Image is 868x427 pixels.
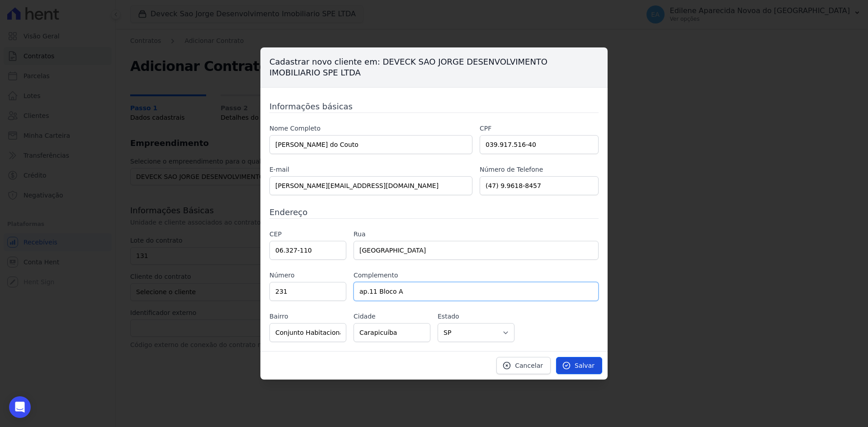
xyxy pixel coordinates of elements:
[9,396,31,418] div: Open Intercom Messenger
[354,312,430,321] label: Cidade
[269,312,346,321] label: Bairro
[269,100,599,113] h3: Informações básicas
[496,357,551,374] a: Cancelar
[480,124,599,133] label: CPF
[354,271,599,280] label: Complemento
[480,165,599,174] label: Número de Telefone
[269,271,346,280] label: Número
[269,124,472,133] label: Nome Completo
[438,312,514,321] label: Estado
[354,230,599,239] label: Rua
[575,361,594,370] span: Salvar
[269,165,472,174] label: E-mail
[260,47,608,88] h3: Cadastrar novo cliente em: DEVECK SAO JORGE DESENVOLVIMENTO IMOBILIARIO SPE LTDA
[515,361,543,370] span: Cancelar
[269,241,346,260] input: 00.000-000
[556,357,602,374] a: Salvar
[269,230,346,239] label: CEP
[269,206,599,218] h3: Endereço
